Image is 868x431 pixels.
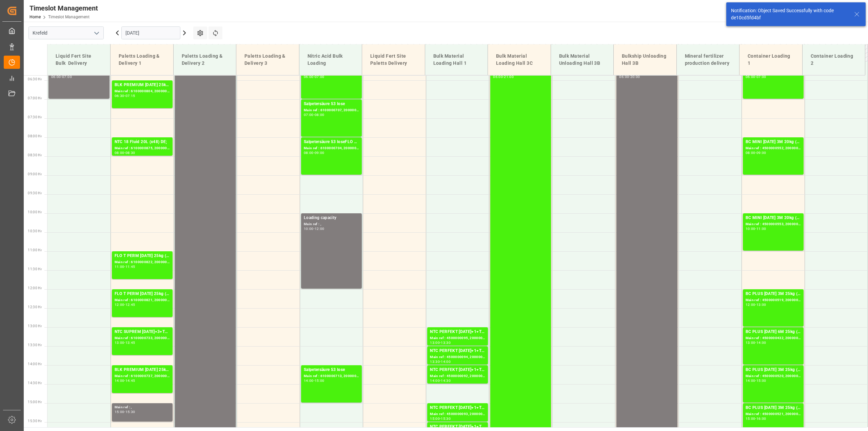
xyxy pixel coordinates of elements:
div: 13:00 [746,341,755,344]
div: 15:00 [430,417,440,420]
div: Notification: Object Saved Successfully with code de10cd5fd4bf [731,7,848,21]
div: 08:00 [115,151,124,154]
div: Main ref : 4500000095, 2000000074 [430,335,485,341]
div: NTC PERFEKT [DATE]+1+TE (GW) BULK [430,367,485,373]
span: 07:30 Hr [28,115,42,119]
div: 14:00 [746,379,755,382]
div: Container Loading 2 [808,50,860,70]
div: Nitric Acid Bulk Loading [305,50,357,70]
div: BLK PREMIUM [DATE] 25kg(x40)D,EN,PL,FNL;FLO T PERM [DATE] 25kg (x40) INT;BLK PREMIUM [DATE] 50kg(... [115,82,170,89]
span: 13:30 Hr [28,343,42,347]
div: - [755,75,756,78]
span: 10:00 Hr [28,210,42,214]
div: - [314,113,315,116]
div: BC MINI [DATE] 3M 20kg (x48) BR MTO; [746,139,801,145]
div: Bulk Material Loading Hall 3C [493,50,545,70]
span: 13:00 Hr [28,324,42,328]
div: NTC 18 Fluid 20L (x48) DE; [115,139,170,145]
div: Paletts Loading & Delivery 3 [242,50,294,70]
div: Main ref : 4500000092, 2000000074 [430,373,485,379]
div: Salpetersäure 53 lose [304,367,359,373]
div: - [314,379,315,382]
div: 15:00 [315,379,324,382]
div: 14:00 [430,379,440,382]
div: - [755,341,756,344]
div: 15:00 [115,410,124,413]
div: Main ref : 4500000552, 2000000076; [746,145,801,151]
span: 15:00 Hr [28,400,42,404]
div: Main ref : , [304,221,359,227]
div: - [314,151,315,154]
div: 15:00 [756,379,766,382]
input: Type to search/select [28,26,104,39]
div: 06:00 [619,75,629,78]
div: 14:00 [756,341,766,344]
div: 14:00 [441,360,451,363]
span: 12:30 Hr [28,305,42,309]
div: - [440,379,441,382]
div: Paletts Loading & Delivery 2 [179,50,231,70]
div: - [124,341,125,344]
div: - [440,360,441,363]
div: - [314,227,315,230]
div: 11:00 [115,265,124,268]
div: Main ref : 6100000737, 2000000222; [115,373,170,379]
div: BC MINI [DATE] 3M 20kg (x48) BR MTO; [746,215,801,221]
div: 08:00 [315,113,324,116]
div: NTC PERFEKT [DATE]+1+TE (GW) BULK [430,424,485,430]
input: DD.MM.YYYY [121,26,180,39]
div: Main ref : 6100000821, 2000000521; [115,297,170,303]
div: 20:00 [630,75,640,78]
div: Bulk Material Loading Hall 1 [431,50,482,70]
div: 14:00 [304,379,314,382]
span: 14:00 Hr [28,362,42,366]
div: FLO T PERM [DATE] 25kg (x40) INT; [115,253,170,259]
div: 08:30 [125,151,135,154]
div: Liquid Fert Site Paletts Delivery [368,50,419,70]
div: - [124,303,125,306]
div: 07:00 [756,75,766,78]
div: 15:30 [441,417,451,420]
div: 07:15 [125,94,135,97]
div: Liquid Fert Site Bulk Delivery [53,50,105,70]
div: NTC PERFEKT [DATE]+1+TE (GW) BULK [430,329,485,335]
div: Main ref : 4500000553, 2000000076; [746,221,801,227]
div: - [755,379,756,382]
div: 16:00 [756,417,766,420]
div: 06:00 [493,75,503,78]
div: 09:00 [315,151,324,154]
div: Loading capacity [304,215,359,221]
div: 08:00 [304,151,314,154]
div: BC PLUS [DATE] 3M 25kg (x42) WW [746,367,801,373]
div: - [755,417,756,420]
div: 09:00 [756,151,766,154]
div: Main ref : 4500000521, 2000000422 [746,411,801,417]
div: 06:00 [304,75,314,78]
div: 13:30 [430,360,440,363]
div: 08:00 [746,151,755,154]
div: FLO T PERM [DATE] 25kg (x40) INT; [115,291,170,297]
span: 08:00 Hr [28,134,42,138]
span: 11:00 Hr [28,248,42,252]
div: - [503,75,504,78]
div: 10:00 [304,227,314,230]
div: 06:30 [115,94,124,97]
span: 14:30 Hr [28,381,42,385]
div: 12:45 [125,303,135,306]
div: NTC SUPREM [DATE]+3+TE 600kg BB;TPL Bodenaktivator 20kg (x50) D,A,CH;NTC CLASSIC [DATE] 25kg (x40... [115,329,170,335]
div: Main ref : 4500000093, 2000000074 [430,411,485,417]
div: Main ref : 4500000432, 2000000025 [746,335,801,341]
div: 12:00 [115,303,124,306]
div: Bulkship Unloading Hall 3B [619,50,671,70]
div: BC PLUS [DATE] 3M 25kg (x42) WW [746,291,801,297]
div: 07:00 [304,113,314,116]
div: 11:00 [756,227,766,230]
div: - [314,75,315,78]
div: - [440,417,441,420]
div: 07:00 [62,75,72,78]
div: - [124,265,125,268]
span: 06:30 Hr [28,77,42,81]
div: Main ref : 4500000520, 2000000422 [746,373,801,379]
div: - [629,75,630,78]
div: Main ref : , [115,405,170,410]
